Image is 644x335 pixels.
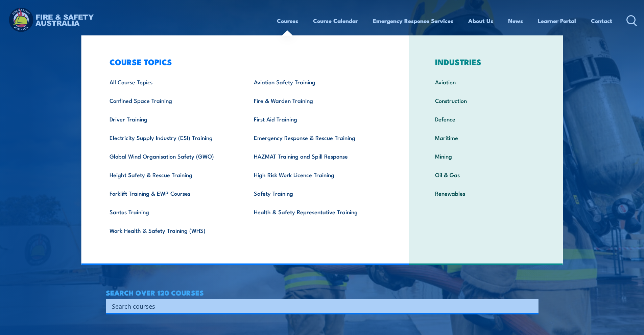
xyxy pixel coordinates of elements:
[106,289,539,296] h4: SEARCH OVER 120 COURSES
[243,110,388,128] a: First Aid Training
[243,128,388,147] a: Emergency Response & Rescue Training
[113,301,525,311] form: Search form
[425,184,547,202] a: Renewables
[508,12,523,30] a: News
[243,147,388,165] a: HAZMAT Training and Spill Response
[112,301,524,311] input: Search input
[243,165,388,184] a: High Risk Work Licence Training
[313,12,358,30] a: Course Calendar
[99,147,243,165] a: Global Wind Organisation Safety (GWO)
[527,301,536,311] button: Search magnifier button
[243,73,388,91] a: Aviation Safety Training
[99,73,243,91] a: All Course Topics
[425,165,547,184] a: Oil & Gas
[425,128,547,147] a: Maritime
[99,221,243,240] a: Work Health & Safety Training (WHS)
[373,12,453,30] a: Emergency Response Services
[425,73,547,91] a: Aviation
[99,165,243,184] a: Height Safety & Rescue Training
[425,57,547,66] h3: INDUSTRIES
[99,202,243,221] a: Santos Training
[99,57,388,66] h3: COURSE TOPICS
[425,147,547,165] a: Mining
[243,184,388,202] a: Safety Training
[468,12,493,30] a: About Us
[538,12,576,30] a: Learner Portal
[99,110,243,128] a: Driver Training
[99,91,243,110] a: Confined Space Training
[425,91,547,110] a: Construction
[243,202,388,221] a: Health & Safety Representative Training
[99,184,243,202] a: Forklift Training & EWP Courses
[591,12,612,30] a: Contact
[243,91,388,110] a: Fire & Warden Training
[277,12,298,30] a: Courses
[425,110,547,128] a: Defence
[99,128,243,147] a: Electricity Supply Industry (ESI) Training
